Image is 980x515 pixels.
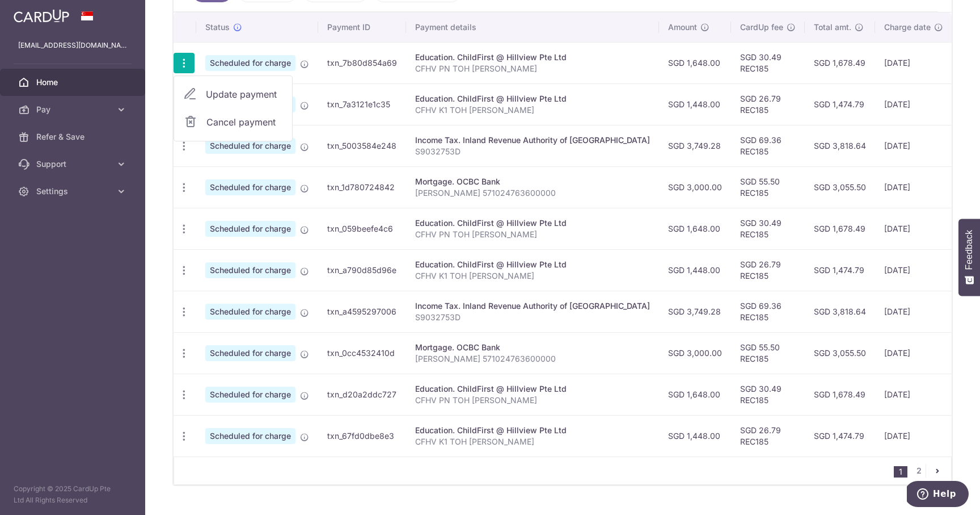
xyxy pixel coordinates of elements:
[659,291,731,332] td: SGD 3,749.28
[318,83,406,125] td: txn_7a3121e1c35
[659,166,731,208] td: SGD 3,000.00
[740,22,783,33] span: CardUp fee
[805,42,875,83] td: SGD 1,678.49
[875,249,952,291] td: [DATE]
[318,249,406,291] td: txn_a790d85d96e
[875,291,952,332] td: [DATE]
[875,415,952,457] td: [DATE]
[415,52,650,63] div: Education. ChildFirst @ Hillview Pte Ltd
[318,208,406,249] td: txn_059beefe4c6
[415,312,650,323] p: S9032753D
[731,291,805,332] td: SGD 69.36 REC185
[875,166,952,208] td: [DATE]
[415,217,650,229] div: Education. ChildFirst @ Hillview Pte Ltd
[318,125,406,166] td: txn_5003584e248
[205,179,295,195] span: Scheduled for charge
[907,481,969,509] iframe: Opens a widget where you can find more information
[659,42,731,83] td: SGD 1,648.00
[415,353,650,365] p: [PERSON_NAME] 571024763600000
[205,221,295,237] span: Scheduled for charge
[415,104,650,116] p: CFHV K1 TOH [PERSON_NAME]
[415,383,650,395] div: Education. ChildFirst @ Hillview Pte Ltd
[668,22,697,33] span: Amount
[875,42,952,83] td: [DATE]
[958,219,980,296] button: Feedback - Show survey
[18,40,127,51] p: [EMAIL_ADDRESS][DOMAIN_NAME]
[731,208,805,249] td: SGD 30.49 REC185
[731,415,805,457] td: SGD 26.79 REC185
[406,12,659,42] th: Payment details
[805,125,875,166] td: SGD 3,818.64
[659,83,731,125] td: SGD 1,448.00
[415,436,650,447] p: CFHV K1 TOH [PERSON_NAME]
[731,83,805,125] td: SGD 26.79 REC185
[415,135,650,146] div: Income Tax. Inland Revenue Authority of [GEOGRAPHIC_DATA]
[14,9,69,23] img: CardUp
[318,12,406,42] th: Payment ID
[36,158,111,170] span: Support
[36,77,111,88] span: Home
[318,415,406,457] td: txn_67fd0dbe8e3
[659,125,731,166] td: SGD 3,749.28
[805,83,875,125] td: SGD 1,474.79
[731,374,805,415] td: SGD 30.49 REC185
[415,146,650,157] p: S9032753D
[415,300,650,312] div: Income Tax. Inland Revenue Authority of [GEOGRAPHIC_DATA]
[894,457,951,484] nav: pager
[731,166,805,208] td: SGD 55.50 REC185
[805,332,875,374] td: SGD 3,055.50
[318,332,406,374] td: txn_0cc4532410d
[964,230,974,270] span: Feedback
[415,342,650,353] div: Mortgage. OCBC Bank
[805,291,875,332] td: SGD 3,818.64
[875,125,952,166] td: [DATE]
[205,22,230,33] span: Status
[659,374,731,415] td: SGD 1,648.00
[415,93,650,104] div: Education. ChildFirst @ Hillview Pte Ltd
[659,208,731,249] td: SGD 1,648.00
[36,104,111,115] span: Pay
[36,131,111,143] span: Refer & Save
[875,332,952,374] td: [DATE]
[205,262,295,278] span: Scheduled for charge
[205,304,295,320] span: Scheduled for charge
[205,55,295,71] span: Scheduled for charge
[415,425,650,436] div: Education. ChildFirst @ Hillview Pte Ltd
[415,176,650,187] div: Mortgage. OCBC Bank
[884,22,931,33] span: Charge date
[415,270,650,282] p: CFHV K1 TOH [PERSON_NAME]
[659,415,731,457] td: SGD 1,448.00
[415,259,650,270] div: Education. ChildFirst @ Hillview Pte Ltd
[318,291,406,332] td: txn_a4595297006
[805,166,875,208] td: SGD 3,055.50
[415,187,650,199] p: [PERSON_NAME] 571024763600000
[205,428,295,444] span: Scheduled for charge
[731,42,805,83] td: SGD 30.49 REC185
[805,415,875,457] td: SGD 1,474.79
[659,332,731,374] td: SGD 3,000.00
[415,63,650,74] p: CFHV PN TOH [PERSON_NAME]
[912,464,926,478] a: 2
[318,166,406,208] td: txn_1d780724842
[805,374,875,415] td: SGD 1,678.49
[731,332,805,374] td: SGD 55.50 REC185
[875,374,952,415] td: [DATE]
[415,395,650,406] p: CFHV PN TOH [PERSON_NAME]
[205,138,295,154] span: Scheduled for charge
[875,83,952,125] td: [DATE]
[205,345,295,361] span: Scheduled for charge
[805,208,875,249] td: SGD 1,678.49
[205,387,295,403] span: Scheduled for charge
[731,249,805,291] td: SGD 26.79 REC185
[415,229,650,240] p: CFHV PN TOH [PERSON_NAME]
[894,466,907,478] li: 1
[805,249,875,291] td: SGD 1,474.79
[659,249,731,291] td: SGD 1,448.00
[318,42,406,83] td: txn_7b80d854a69
[731,125,805,166] td: SGD 69.36 REC185
[814,22,851,33] span: Total amt.
[875,208,952,249] td: [DATE]
[36,186,111,197] span: Settings
[318,374,406,415] td: txn_d20a2ddc727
